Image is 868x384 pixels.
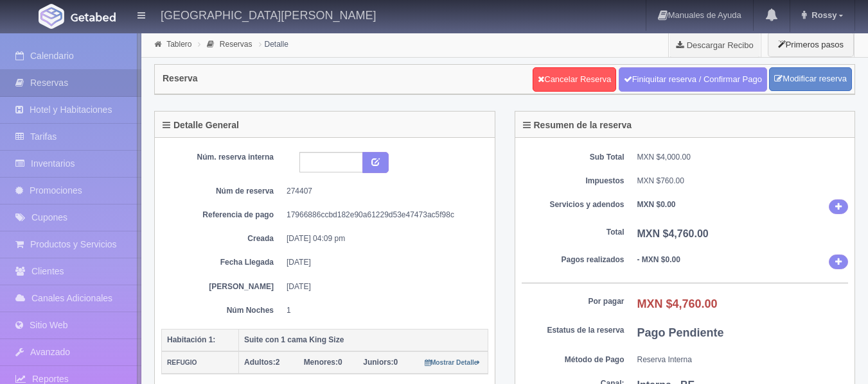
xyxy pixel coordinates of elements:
[522,255,624,265] dt: Pagos realizados
[523,121,632,130] h4: Resumen de la reserva
[163,121,239,130] h4: Detalle General
[287,257,479,268] dd: [DATE]
[637,297,718,310] b: MXN $4,760.00
[166,40,191,49] a: Tablero
[522,227,624,238] dt: Total
[669,32,761,58] a: Descargar Recibo
[768,32,854,57] button: Primeros pasos
[71,12,116,22] img: Getabed
[522,199,624,210] dt: Servicios y adendos
[769,67,852,91] a: Modificar reserva
[171,152,274,163] dt: Núm. reserva interna
[171,257,274,268] dt: Fecha Llegada
[637,200,676,209] b: MXN $0.00
[161,6,376,22] h4: [GEOGRAPHIC_DATA][PERSON_NAME]
[637,152,849,163] dd: MXN $4,000.00
[637,326,724,339] b: Pago Pendiente
[220,40,252,49] a: Reservas
[239,329,488,351] th: Suite con 1 cama King Size
[287,281,479,292] dd: [DATE]
[171,210,274,221] dt: Referencia de pago
[287,210,479,221] dd: 17966886ccbd182e90a61229d53e47473ac5f98c
[425,359,481,366] small: Mostrar Detalle
[171,281,274,292] dt: [PERSON_NAME]
[425,358,481,367] a: Mostrar Detalle
[363,358,398,367] span: 0
[637,355,849,365] dd: Reserva Interna
[637,176,849,187] dd: MXN $760.00
[637,228,709,239] b: MXN $4,760.00
[244,358,276,367] strong: Adultos:
[637,255,680,264] b: - MXN $0.00
[171,305,274,316] dt: Núm Noches
[304,358,338,367] strong: Menores:
[171,186,274,197] dt: Núm de reserva
[619,67,767,92] a: Finiquitar reserva / Confirmar Pago
[363,358,393,367] strong: Juniors:
[287,233,479,244] dd: [DATE] 04:09 pm
[522,325,624,336] dt: Estatus de la reserva
[522,355,624,365] dt: Método de Pago
[808,10,837,20] span: Rossy
[287,186,479,197] dd: 274407
[167,359,197,366] small: REFUGIO
[304,358,342,367] span: 0
[522,152,624,163] dt: Sub Total
[171,233,274,244] dt: Creada
[244,358,279,367] span: 2
[522,176,624,187] dt: Impuestos
[287,305,479,316] dd: 1
[39,4,64,29] img: Getabed
[167,335,215,344] b: Habitación 1:
[256,38,292,50] li: Detalle
[163,74,198,83] h4: Reserva
[522,296,624,307] dt: Por pagar
[533,67,616,92] a: Cancelar Reserva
